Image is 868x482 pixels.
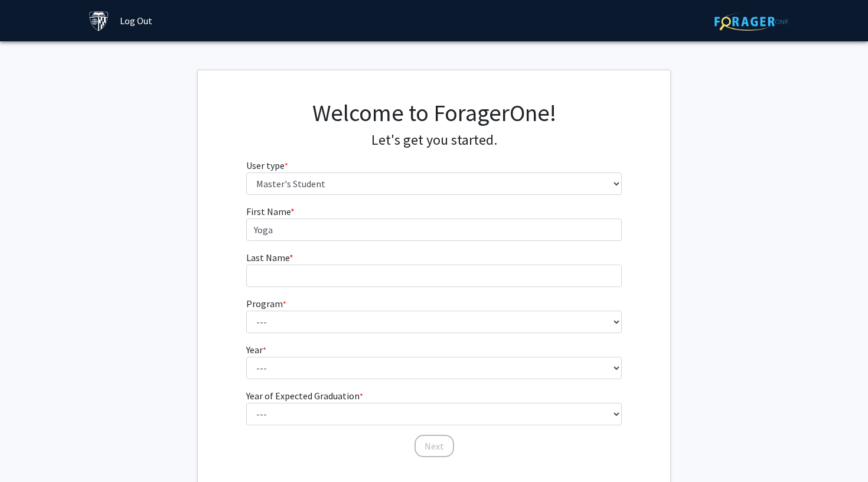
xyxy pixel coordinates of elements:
[246,343,266,357] label: Year
[246,206,291,217] span: First Name
[9,429,50,473] iframe: Chat
[714,12,788,31] img: ForagerOne Logo
[246,132,622,149] h4: Let's get you started.
[246,389,363,403] label: Year of Expected Graduation
[89,11,109,31] img: Johns Hopkins University Logo
[246,158,288,172] label: User type
[246,252,289,263] span: Last Name
[246,99,622,127] h1: Welcome to ForagerOne!
[246,297,286,311] label: Program
[415,435,454,457] button: Next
